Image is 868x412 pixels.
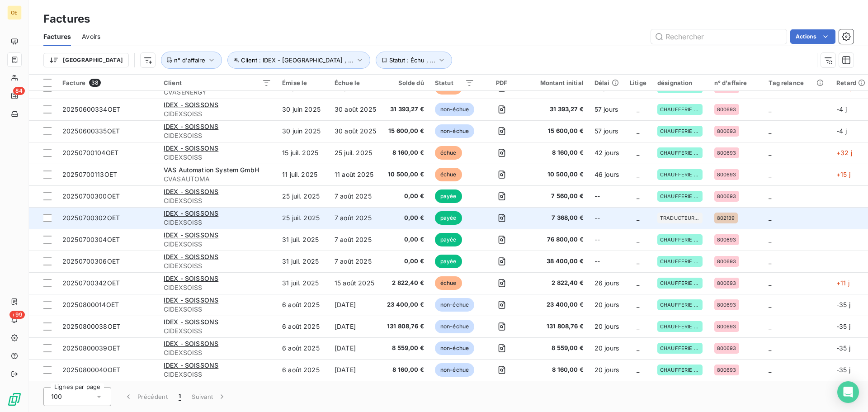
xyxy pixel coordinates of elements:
[637,170,639,178] span: _
[589,359,624,381] td: 20 jours
[717,259,736,264] span: 800693
[717,194,736,199] span: 800693
[630,79,646,86] div: Litige
[589,272,624,294] td: 26 jours
[161,52,222,69] button: n° d'affaire
[435,146,462,160] span: échue
[164,340,218,347] span: IDEX - SOISSONS
[186,387,232,406] button: Suivant
[62,127,120,135] span: 20250600335OET
[164,253,218,260] span: IDEX - SOISSONS
[389,57,435,64] span: Statut : Échu , ...
[164,79,271,86] div: Client
[529,170,584,179] span: 10 500,00 €
[637,192,639,200] span: _
[651,29,787,44] input: Rechercher
[790,29,835,44] button: Actions
[329,229,382,251] td: 7 août 2025
[589,316,624,337] td: 20 jours
[277,185,329,207] td: 25 juil. 2025
[62,105,120,113] span: 20250600334OET
[769,170,771,178] span: _
[435,79,474,86] div: Statut
[164,370,271,379] span: CIDEXSOISS
[657,79,703,86] div: désignation
[769,236,771,243] span: _
[717,324,736,329] span: 800693
[329,207,382,229] td: 7 août 2025
[717,150,736,156] span: 800693
[435,189,462,203] span: payée
[769,105,771,113] span: _
[660,107,700,112] span: CHAUFFERIE BIOMASSE DES CISELEURS - SOISSONS
[387,170,424,179] span: 10 500,00 €
[836,301,850,308] span: -35 j
[62,257,120,265] span: 20250700306OET
[769,214,771,222] span: _
[660,172,700,177] span: CHAUFFERIE BIOMASSE DES CISELEURS - SOISSONS
[43,53,129,67] button: [GEOGRAPHIC_DATA]
[277,207,329,229] td: 25 juil. 2025
[277,164,329,185] td: 11 juil. 2025
[164,218,271,227] span: CIDEXSOISS
[164,240,271,249] span: CIDEXSOISS
[62,236,120,243] span: 20250700304OET
[335,79,376,86] div: Échue le
[277,99,329,120] td: 30 juin 2025
[660,194,700,199] span: CHAUFFERIE BIOMASSE DES CISELEURS - SOISSONS
[435,233,462,246] span: payée
[164,296,218,304] span: IDEX - SOISSONS
[164,188,218,195] span: IDEX - SOISSONS
[164,361,218,369] span: IDEX - SOISSONS
[836,344,850,352] span: -35 j
[164,109,271,118] span: CIDEXSOISS
[836,322,850,330] span: -35 j
[637,257,639,265] span: _
[589,294,624,316] td: 20 jours
[62,192,120,200] span: 20250700300OET
[387,257,424,266] span: 0,00 €
[637,127,639,135] span: _
[118,387,173,406] button: Précédent
[435,298,474,312] span: non-échue
[277,337,329,359] td: 6 août 2025
[836,127,847,135] span: -4 j
[717,172,736,177] span: 800693
[164,318,218,326] span: IDEX - SOISSONS
[529,279,584,288] span: 2 822,40 €
[179,392,181,401] span: 1
[277,251,329,272] td: 31 juil. 2025
[387,300,424,309] span: 23 400,00 €
[387,235,424,244] span: 0,00 €
[329,185,382,207] td: 7 août 2025
[387,213,424,223] span: 0,00 €
[637,149,639,156] span: _
[660,280,700,286] span: CHAUFFERIE BIOMASSE DES CISELEURS - SOISSONS
[277,294,329,316] td: 6 août 2025
[717,367,736,373] span: 800693
[164,305,271,314] span: CIDEXSOISS
[594,79,619,86] div: Délai
[174,57,205,64] span: n° d'affaire
[637,301,639,308] span: _
[435,168,462,181] span: échue
[387,279,424,288] span: 2 822,40 €
[43,11,90,27] h3: Factures
[277,316,329,337] td: 6 août 2025
[637,366,639,374] span: _
[89,79,101,87] span: 38
[836,279,849,287] span: +11 j
[62,366,120,374] span: 20250800040OET
[164,348,271,357] span: CIDEXSOISS
[387,127,424,136] span: 15 600,00 €
[435,211,462,225] span: payée
[7,89,21,103] a: 84
[717,302,736,308] span: 800693
[660,259,700,264] span: CHAUFFERIE BIOMASSE DES CISELEURS - SOISSONS
[769,257,771,265] span: _
[227,52,370,69] button: Client : IDEX - [GEOGRAPHIC_DATA] , ...
[62,301,119,308] span: 20250800014OET
[769,127,771,135] span: _
[164,144,218,152] span: IDEX - SOISSONS
[329,272,382,294] td: 15 août 2025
